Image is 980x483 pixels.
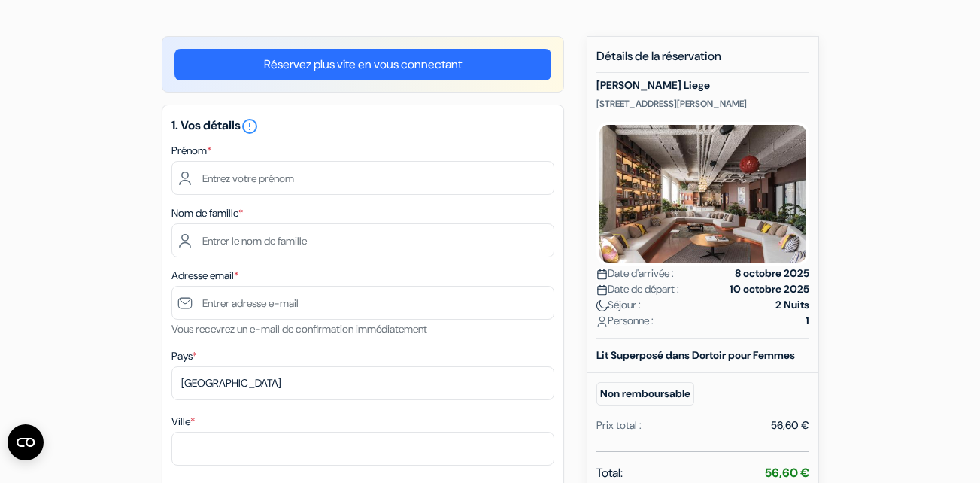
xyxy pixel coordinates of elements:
i: error_outline [241,117,259,135]
img: user_icon.svg [596,316,608,327]
img: calendar.svg [596,269,608,280]
p: [STREET_ADDRESS][PERSON_NAME] [596,98,809,110]
span: Date d'arrivée : [596,266,674,281]
b: Lit Superposé dans Dortoir pour Femmes [596,348,795,362]
label: Pays [171,348,196,364]
a: error_outline [241,117,259,133]
span: Séjour : [596,297,641,313]
label: Adresse email [171,268,238,284]
label: Nom de famille [171,205,243,221]
button: Ouvrir le widget CMP [8,424,44,460]
small: Non remboursable [596,382,694,406]
strong: 56,60 € [765,465,809,481]
label: Prénom [171,143,211,159]
div: Prix total : [596,418,642,433]
span: Personne : [596,313,654,329]
strong: 2 Nuits [775,297,809,313]
img: moon.svg [596,300,608,311]
input: Entrer le nom de famille [171,223,554,257]
strong: 10 octobre 2025 [730,281,809,297]
strong: 8 octobre 2025 [735,266,809,281]
div: 56,60 € [771,418,809,433]
strong: 1 [806,313,809,329]
input: Entrer adresse e-mail [171,286,554,320]
input: Entrez votre prénom [171,161,554,195]
h5: 1. Vos détails [171,117,554,135]
h5: [PERSON_NAME] Liege [596,79,809,92]
img: calendar.svg [596,284,608,296]
label: Ville [171,414,195,430]
small: Vous recevrez un e-mail de confirmation immédiatement [171,322,427,336]
a: Réservez plus vite en vous connectant [174,49,551,80]
h5: Détails de la réservation [596,49,809,73]
span: Total: [596,464,623,482]
span: Date de départ : [596,281,679,297]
